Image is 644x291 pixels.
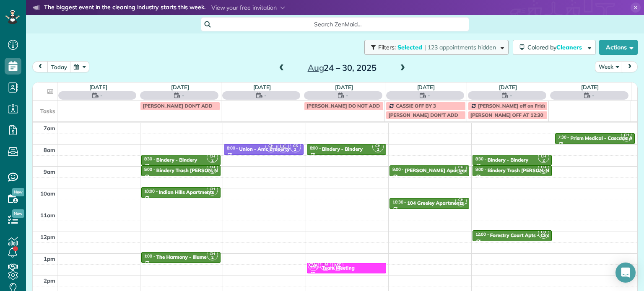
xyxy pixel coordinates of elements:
[424,44,496,51] span: | 123 appointments hidden
[44,3,205,13] strong: The biggest event in the cleaning industry starts this week.
[378,44,396,51] span: Filters:
[388,112,458,118] span: [PERSON_NAME] DON'T ADD
[396,103,436,109] span: CASSIE OFF BY 3
[621,135,632,143] small: 2
[44,125,55,131] span: 7am
[556,44,583,51] span: Cleaners
[322,146,363,152] div: Bindery - Bindery
[44,147,55,153] span: 8am
[373,146,383,154] small: 2
[278,141,289,152] span: LC
[488,157,528,163] div: Bindery - Bindery
[239,146,290,152] div: Union - Amc Property
[171,84,189,90] a: [DATE]
[156,157,197,163] div: Bindery - Bindery
[581,84,599,90] a: [DATE]
[538,232,549,240] small: 2
[207,254,218,262] small: 2
[266,146,276,154] small: 2
[417,84,435,90] a: [DATE]
[207,157,218,165] small: 2
[32,61,48,72] button: prev
[407,200,539,206] div: 104 Greeley Apartments - Capital Property Management
[488,167,562,173] div: Bindery Trash [PERSON_NAME]
[346,91,348,100] span: -
[615,263,636,283] div: Open Intercom Messenger
[490,232,574,238] div: Forestry Court Apts - Circum Pacific
[470,112,543,118] span: [PERSON_NAME] OFF AT 12:30
[308,62,324,73] span: Aug
[253,84,271,90] a: [DATE]
[478,103,552,109] span: [PERSON_NAME] off on Fridays
[308,260,319,271] span: CW
[156,167,231,173] div: Bindery Trash [PERSON_NAME]
[360,40,509,55] a: Filters: Selected | 123 appointments hidden
[428,91,430,100] span: -
[320,265,331,273] small: 2
[527,44,585,51] span: Colored by
[143,103,212,109] span: [PERSON_NAME] DON'T ADD
[538,157,549,165] small: 2
[207,189,218,197] small: 2
[290,146,301,154] small: 2
[306,103,380,109] span: [PERSON_NAME] DO NOT ADD
[456,167,466,175] small: 2
[397,44,423,51] span: Selected
[499,84,517,90] a: [DATE]
[12,209,24,218] span: New
[44,168,55,175] span: 9am
[364,40,509,55] button: Filters: Selected | 123 appointments hidden
[538,167,549,175] small: 2
[89,84,107,90] a: [DATE]
[513,40,596,55] button: Colored byCleaners
[332,260,343,271] span: MZ
[510,91,512,100] span: -
[40,234,55,240] span: 12pm
[592,91,595,100] span: -
[44,255,55,262] span: 1pm
[47,61,71,72] button: today
[44,277,55,284] span: 2pm
[156,254,207,260] div: The Harmony - Illume
[100,91,103,100] span: -
[207,167,218,175] small: 2
[335,84,353,90] a: [DATE]
[290,63,395,72] h2: 24 – 30, 2025
[12,188,24,196] span: New
[456,200,466,208] small: 2
[622,61,638,72] button: next
[159,189,214,195] div: Indian Hills Apartments
[40,190,55,197] span: 10am
[599,40,638,55] button: Actions
[595,61,623,72] button: Week
[40,212,55,219] span: 11am
[264,91,267,100] span: -
[405,167,566,173] div: [PERSON_NAME] Apartments - [PERSON_NAME] & [PERSON_NAME]
[182,91,184,100] span: -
